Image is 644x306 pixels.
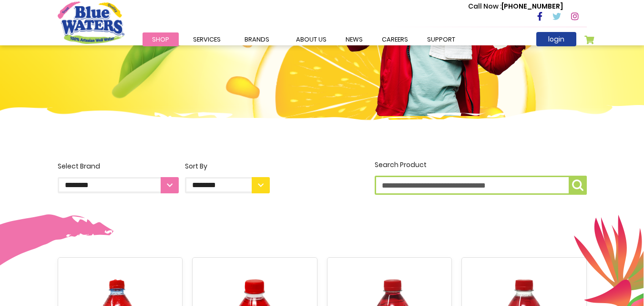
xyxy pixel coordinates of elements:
[375,160,587,195] label: Search Product
[336,32,372,46] a: News
[193,35,221,44] span: Services
[372,32,418,46] a: careers
[185,161,270,171] div: Sort By
[468,1,501,11] span: Call Now :
[572,179,583,191] img: search-icon.png
[536,32,576,46] a: login
[375,176,587,195] input: Search Product
[185,177,270,193] select: Sort By
[58,177,179,193] select: Select Brand
[152,35,169,44] span: Shop
[569,176,587,195] button: Search Product
[418,32,465,46] a: support
[286,32,336,46] a: about us
[468,1,563,11] p: [PHONE_NUMBER]
[58,161,179,193] label: Select Brand
[58,1,124,43] a: store logo
[245,35,269,44] span: Brands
